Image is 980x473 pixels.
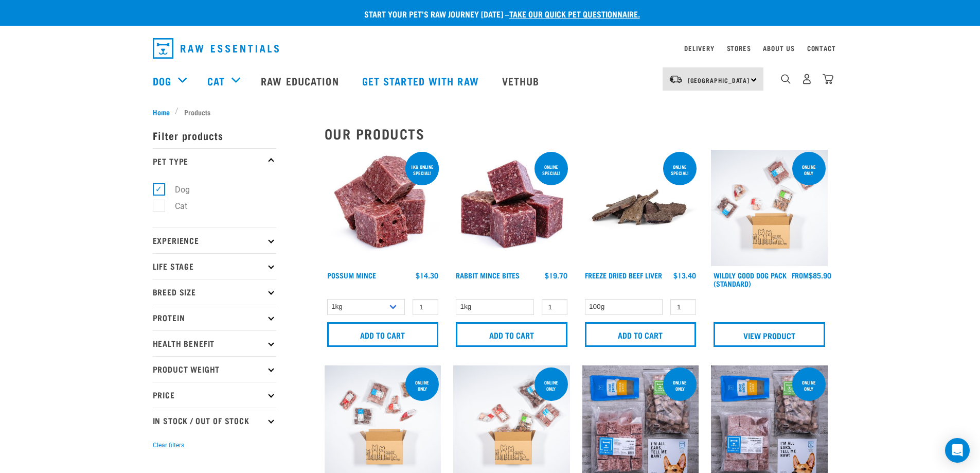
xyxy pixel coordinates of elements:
img: Whole Minced Rabbit Cubes 01 [453,150,570,267]
a: Home [153,107,175,117]
div: Online Only [534,375,568,396]
input: Add to cart [456,322,567,347]
a: Cat [207,73,225,89]
a: Delivery [684,46,714,50]
a: About Us [763,46,794,50]
a: Wildly Good Dog Pack (Standard) [714,273,787,285]
a: Vethub [492,60,553,101]
button: Clear filters [153,441,184,450]
a: Dog [153,73,171,89]
div: Open Intercom Messenger [945,438,970,463]
a: Possum Mince [327,273,376,277]
a: View Product [714,322,825,347]
img: 1102 Possum Mince 01 [325,150,441,267]
h2: Our Products [325,126,828,142]
img: Dog 0 2sec [711,150,828,267]
input: Add to cart [585,322,697,347]
span: Home [153,107,170,117]
a: take our quick pet questionnaire. [509,11,640,16]
label: Dog [158,183,194,196]
nav: breadcrumbs [153,107,828,117]
a: Get started with Raw [352,60,492,101]
div: ONLINE SPECIAL! [534,159,568,181]
div: $85.90 [792,271,831,279]
label: Cat [158,200,191,213]
span: [GEOGRAPHIC_DATA] [688,78,750,82]
span: FROM [792,273,809,277]
p: Health Benefit [153,330,276,356]
input: 1 [670,299,696,315]
div: Online Only [792,159,826,181]
p: In Stock / Out Of Stock [153,408,276,433]
p: Breed Size [153,279,276,305]
a: Raw Education [251,60,351,101]
img: van-moving.png [669,75,683,84]
div: $19.70 [545,271,567,279]
div: $13.40 [673,271,696,279]
a: Freeze Dried Beef Liver [585,273,662,277]
img: Raw Essentials Logo [153,38,279,59]
a: Rabbit Mince Bites [456,273,520,277]
input: Add to cart [327,322,439,347]
input: 1 [542,299,567,315]
div: ONLINE SPECIAL! [663,159,697,181]
div: online only [792,375,826,396]
nav: dropdown navigation [145,34,836,63]
p: Product Weight [153,356,276,382]
p: Filter products [153,122,276,148]
p: Price [153,382,276,408]
div: online only [663,375,697,396]
a: Stores [727,46,751,50]
img: Stack Of Freeze Dried Beef Liver For Pets [582,150,699,267]
img: user.png [801,74,812,84]
p: Life Stage [153,253,276,279]
img: home-icon@2x.png [823,74,833,84]
a: Contact [807,46,836,50]
p: Pet Type [153,148,276,174]
input: 1 [413,299,438,315]
div: Online Only [405,375,439,396]
p: Protein [153,305,276,330]
div: $14.30 [416,271,438,279]
div: 1kg online special! [405,159,439,181]
p: Experience [153,227,276,253]
img: home-icon-1@2x.png [781,74,791,84]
